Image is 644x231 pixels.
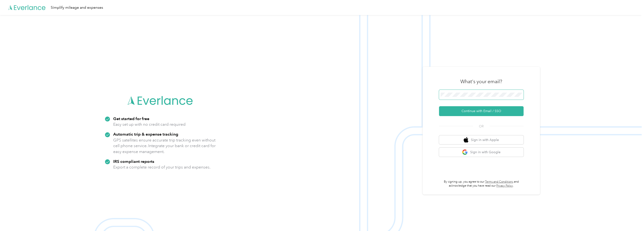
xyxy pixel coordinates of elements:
button: google logoSign in with Google [439,148,524,157]
div: Simplify mileage and expenses [51,5,103,11]
img: apple logo [464,137,468,143]
button: apple logoSign in with Apple [439,135,524,145]
a: Terms and Conditions [485,180,513,184]
p: Easy set up with no credit card required [113,121,186,127]
h3: What's your email? [460,78,502,85]
strong: Automatic trip & expense tracking [113,132,178,137]
p: By signing up, you agree to our and acknowledge that you have read our . [439,180,524,188]
span: OR [473,124,489,129]
strong: IRS compliant reports [113,159,154,164]
strong: Get started for free [113,116,149,121]
img: google logo [462,149,468,155]
a: Privacy Policy [496,184,513,188]
p: GPS satellites ensure accurate trip tracking even without cell phone service. Integrate your bank... [113,137,216,155]
p: Export a complete record of your trips and expenses. [113,164,210,170]
button: Continue with Email / SSO [439,106,524,116]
